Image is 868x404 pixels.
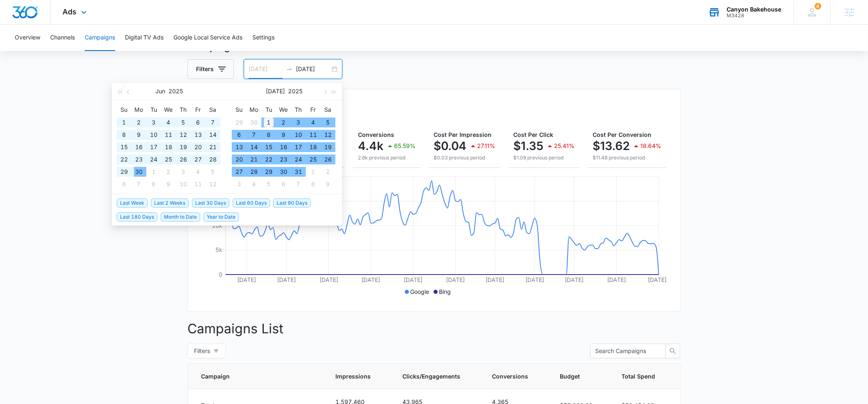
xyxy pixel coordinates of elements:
[176,141,191,153] td: 2025-06-19
[193,155,203,164] div: 27
[233,199,270,208] span: Last 60 Days
[232,129,247,141] td: 2025-07-06
[176,116,191,129] td: 2025-06-05
[247,141,261,153] td: 2025-07-14
[178,142,188,152] div: 19
[187,319,681,339] p: Campaigns List
[293,179,303,189] div: 7
[191,129,205,141] td: 2025-06-13
[264,155,274,164] div: 22
[293,142,303,152] div: 17
[306,153,321,166] td: 2025-07-25
[293,167,303,177] div: 31
[212,222,222,229] tspan: 10k
[247,129,261,141] td: 2025-07-07
[232,178,247,190] td: 2025-08-03
[308,167,318,177] div: 1
[595,346,654,356] input: Search Campaigns
[321,178,335,190] td: 2025-08-09
[306,116,321,129] td: 2025-07-04
[193,118,203,127] div: 6
[308,155,318,164] div: 25
[132,141,146,153] td: 2025-06-16
[191,153,205,166] td: 2025-06-27
[149,142,159,152] div: 17
[215,246,222,253] tspan: 5k
[264,142,274,152] div: 15
[205,166,220,178] td: 2025-07-05
[134,155,144,164] div: 23
[434,131,492,138] span: Cost Per Impression
[169,83,183,99] button: 2025
[261,129,276,141] td: 2025-07-08
[276,178,291,190] td: 2025-08-06
[815,3,821,9] span: 4
[173,25,242,51] button: Google Local Service Ads
[176,166,191,178] td: 2025-07-03
[289,83,303,99] button: 2025
[402,372,460,381] span: Clicks/Engagements
[234,179,244,189] div: 3
[117,141,132,153] td: 2025-06-15
[249,179,259,189] div: 4
[277,276,296,283] tspan: [DATE]
[117,103,132,116] th: Su
[164,179,173,189] div: 9
[560,372,590,381] span: Budget
[164,130,173,140] div: 11
[146,129,161,141] td: 2025-06-10
[286,66,293,72] span: swap-right
[117,166,132,178] td: 2025-06-29
[119,155,129,164] div: 22
[291,166,306,178] td: 2025-07-31
[815,3,821,9] div: notifications count
[151,199,189,208] span: Last 2 Weeks
[234,118,244,127] div: 29
[279,155,289,164] div: 23
[192,199,229,208] span: Last 30 Days
[279,167,289,177] div: 30
[232,141,247,153] td: 2025-07-13
[513,154,575,162] p: $1.08 previous period
[261,166,276,178] td: 2025-07-29
[132,178,146,190] td: 2025-07-07
[164,142,173,152] div: 18
[434,139,466,152] p: $0.04
[193,167,203,177] div: 4
[249,142,259,152] div: 14
[593,154,661,162] p: $11.48 previous period
[361,276,380,283] tspan: [DATE]
[161,141,176,153] td: 2025-06-18
[161,103,176,116] th: We
[176,129,191,141] td: 2025-06-12
[247,153,261,166] td: 2025-07-21
[63,7,77,16] span: Ads
[232,116,247,129] td: 2025-06-29
[134,179,144,189] div: 7
[291,153,306,166] td: 2025-07-24
[306,141,321,153] td: 2025-07-18
[308,118,318,127] div: 4
[358,139,383,152] p: 4.4k
[321,166,335,178] td: 2025-08-02
[119,167,129,177] div: 29
[134,167,144,177] div: 30
[607,276,626,283] tspan: [DATE]
[321,153,335,166] td: 2025-07-26
[119,130,129,140] div: 8
[293,155,303,164] div: 24
[486,276,505,283] tspan: [DATE]
[335,372,371,381] span: Impressions
[176,178,191,190] td: 2025-07-10
[15,25,40,51] button: Overview
[286,66,293,72] span: to
[234,142,244,152] div: 13
[306,178,321,190] td: 2025-08-08
[279,130,289,140] div: 9
[249,65,283,74] input: Start date
[146,178,161,190] td: 2025-07-08
[291,178,306,190] td: 2025-08-07
[161,166,176,178] td: 2025-07-02
[187,59,234,79] button: Filters
[321,129,335,141] td: 2025-07-12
